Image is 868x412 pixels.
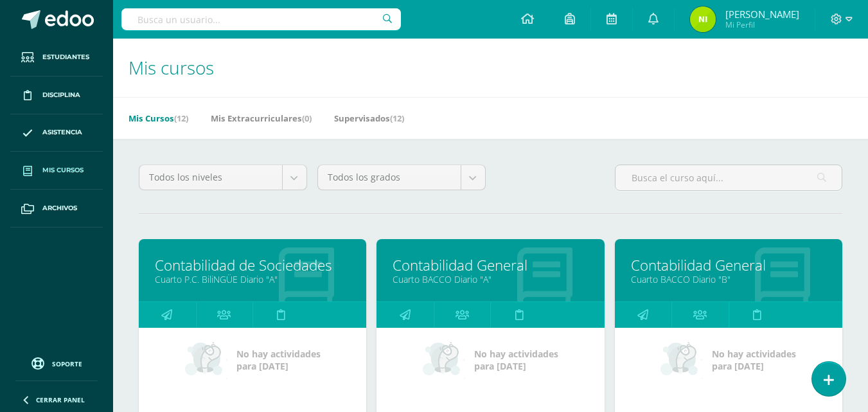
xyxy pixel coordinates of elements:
[42,90,80,100] span: Disciplina
[10,152,103,190] a: Mis cursos
[690,6,716,32] img: 847ab3172bd68bb5562f3612eaf970ae.png
[328,165,451,190] span: Todos los grados
[725,8,799,21] span: [PERSON_NAME]
[631,255,826,275] a: Contabilidad General
[128,55,214,80] span: Mis cursos
[155,273,350,285] a: Cuarto P.C. BiliNGÜE Diario "A"
[390,112,404,124] span: (12)
[631,273,826,285] a: Cuarto BACCO Diario "B"
[42,203,77,213] span: Archivos
[725,19,799,30] span: Mi Perfil
[42,165,84,175] span: Mis cursos
[185,341,227,379] img: no_activities_small.png
[318,165,485,190] a: Todos los grados
[10,114,103,152] a: Asistencia
[10,39,103,76] a: Estudiantes
[36,395,85,404] span: Cerrar panel
[236,348,321,372] span: No hay actividades para [DATE]
[128,108,188,129] a: Mis Cursos(12)
[10,190,103,228] a: Archivos
[302,112,312,124] span: (0)
[42,127,82,138] span: Asistencia
[660,341,703,379] img: no_activities_small.png
[52,359,82,368] span: Soporte
[211,108,312,129] a: Mis Extracurriculares(0)
[15,354,98,372] a: Soporte
[423,341,465,379] img: no_activities_small.png
[174,112,188,124] span: (12)
[393,255,588,275] a: Contabilidad General
[334,108,404,129] a: Supervisados(12)
[149,165,272,190] span: Todos los niveles
[42,52,89,62] span: Estudiantes
[139,165,306,190] a: Todos los niveles
[121,8,401,30] input: Busca un usuario...
[10,76,103,114] a: Disciplina
[474,348,558,372] span: No hay actividades para [DATE]
[393,273,588,285] a: Cuarto BACCO Diario "A"
[616,165,842,190] input: Busca el curso aquí...
[712,348,796,372] span: No hay actividades para [DATE]
[155,255,350,275] a: Contabilidad de Sociedades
